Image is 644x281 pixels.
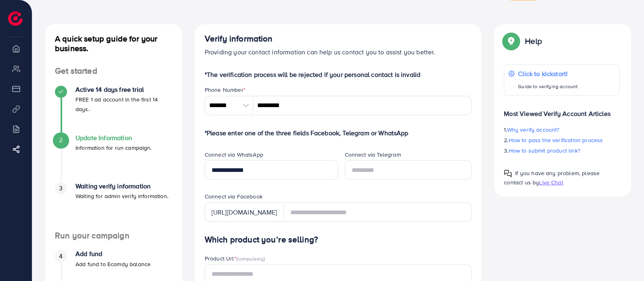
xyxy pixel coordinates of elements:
p: Help [525,36,542,46]
span: How to submit product link? [509,147,580,155]
p: 2. [504,135,620,145]
img: logo [8,11,23,26]
h4: Add fund [76,250,151,258]
h4: Which product you’re selling? [205,235,472,245]
span: If you have any problem, please contact us by [504,169,600,186]
p: 1. [504,125,620,134]
h4: Get started [45,66,182,76]
span: 2 [59,135,63,145]
label: Product Url [205,254,265,262]
p: Guide to verifying account [518,82,578,91]
p: Most Viewed Verify Account Articles [504,102,620,118]
img: Popup guide [504,169,512,178]
p: Click to kickstart! [518,69,578,79]
p: *The verification process will be rejected if your personal contact is invalid [205,70,472,79]
h4: Verify information [205,34,472,44]
img: Popup guide [504,34,518,48]
p: 3. [504,146,620,155]
p: *Please enter one of the three fields Facebook, Telegram or WhatsApp [205,128,472,138]
h4: Active 14 days free trial [76,86,172,93]
p: Waiting for admin verify information. [76,191,168,201]
label: Connect via Telegram [345,151,401,159]
span: How to pass the verification process [509,136,603,144]
label: Connect via WhatsApp [205,151,263,159]
span: 4 [59,252,63,261]
span: Why verify account? [507,126,560,134]
h4: Update Information [76,134,152,142]
p: FREE 1 ad account in the first 14 days. [76,95,172,114]
h4: A quick setup guide for your business. [45,34,182,53]
p: Add fund to Ecomdy balance [76,259,151,269]
label: Connect via Facebook [205,192,262,200]
iframe: Chat [610,245,638,275]
li: Update Information [45,134,182,182]
span: 3 [59,184,63,193]
p: Information for run campaign. [76,143,152,153]
label: Phone Number [205,86,245,94]
h4: Waiting verify information [76,182,168,190]
span: Live Chat [539,178,563,186]
li: Active 14 days free trial [45,86,182,134]
p: Providing your contact information can help us contact you to assist you better. [205,47,472,57]
li: Waiting verify information [45,182,182,231]
div: [URL][DOMAIN_NAME] [205,202,284,222]
span: (compulsory) [236,255,265,262]
h4: Run your campaign [45,231,182,241]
